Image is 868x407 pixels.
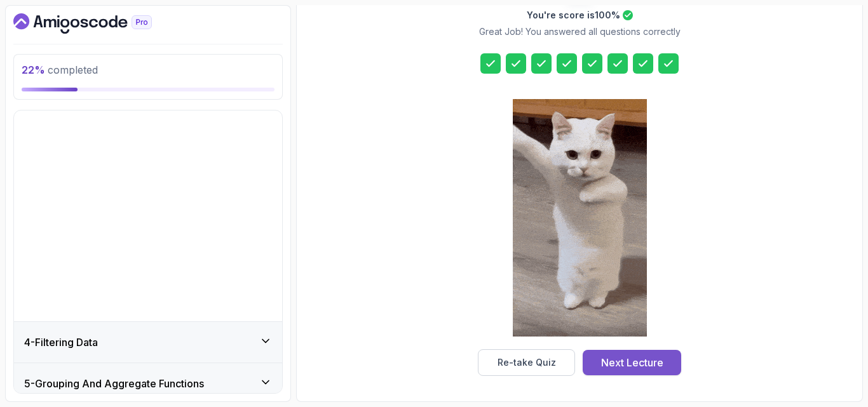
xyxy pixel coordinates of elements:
[498,356,556,369] div: Re-take Quiz
[14,363,282,404] button: 5-Grouping And Aggregate Functions
[513,99,647,337] img: cool-cat
[22,63,98,76] span: completed
[527,9,620,22] h2: You're score is 100 %
[479,25,681,38] p: Great Job! You answered all questions correctly
[14,322,282,363] button: 4-Filtering Data
[22,63,45,76] span: 22 %
[478,349,575,376] button: Re-take Quiz
[13,13,181,34] a: Dashboard
[24,376,204,391] h3: 5 - Grouping And Aggregate Functions
[601,355,663,370] div: Next Lecture
[24,335,98,350] h3: 4 - Filtering Data
[583,350,681,375] button: Next Lecture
